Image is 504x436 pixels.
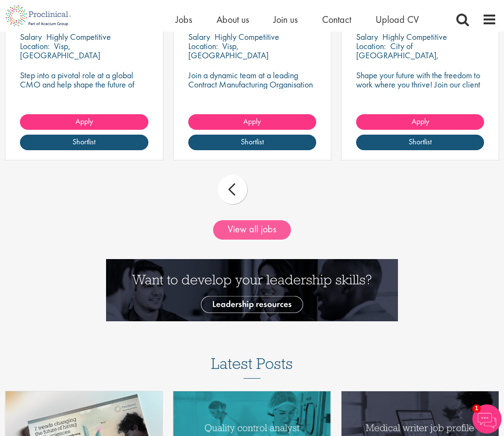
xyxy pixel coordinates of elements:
a: Upload CV [376,13,419,26]
p: Highly Competitive [382,31,447,42]
a: Join us [273,13,298,26]
a: Apply [188,114,316,130]
a: Jobs [176,13,192,26]
div: prev [218,175,247,204]
span: Location: [188,40,218,52]
span: Salary [356,31,378,42]
p: Highly Competitive [46,31,111,42]
p: Step into a pivotal role at a global CMO and help shape the future of healthcare. [20,70,148,98]
a: Shortlist [188,135,316,150]
p: Visp, [GEOGRAPHIC_DATA] [20,40,100,61]
h3: Latest Posts [211,355,293,379]
span: Apply [243,116,261,126]
p: Visp, [GEOGRAPHIC_DATA] [188,40,269,61]
a: View all jobs [213,220,291,240]
a: Contact [322,13,351,26]
a: Apply [20,114,148,130]
p: Highly Competitive [215,31,279,42]
img: Want to develop your leadership skills? See our Leadership Resources [106,259,398,321]
span: Apply [75,116,93,126]
span: Salary [188,31,210,42]
a: Want to develop your leadership skills? See our Leadership Resources [106,284,398,294]
p: Shape your future with the freedom to work where you thrive! Join our client in this fully remote... [356,70,484,107]
span: Location: [356,40,386,52]
p: City of [GEOGRAPHIC_DATA], [GEOGRAPHIC_DATA] [356,40,439,70]
span: Apply [412,116,429,126]
span: Salary [20,31,42,42]
p: Join a dynamic team at a leading Contract Manufacturing Organisation (CMO) and contribute to grou... [188,70,316,117]
span: Location: [20,40,50,52]
a: Shortlist [356,135,484,150]
a: Apply [356,114,484,130]
a: About us [216,13,249,26]
span: 1 [472,404,481,413]
img: Chatbot [472,404,502,434]
a: Shortlist [20,135,148,150]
